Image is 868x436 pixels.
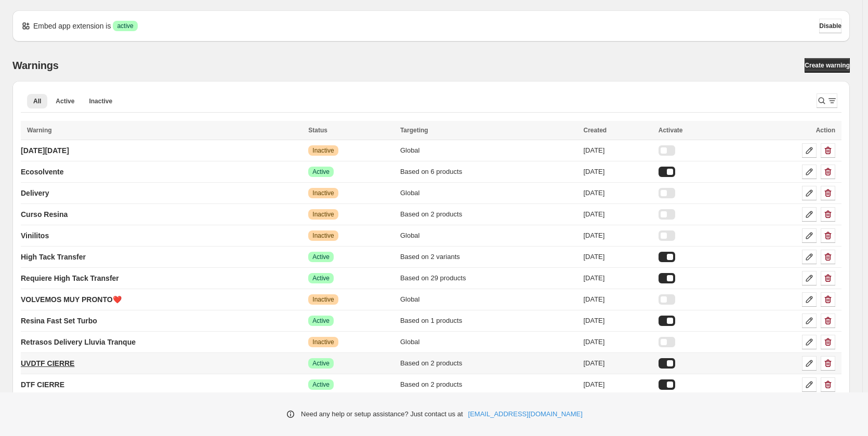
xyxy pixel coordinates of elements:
span: Activate [659,127,683,134]
span: Active [312,317,330,325]
span: Inactive [89,97,112,105]
p: Retrasos Delivery Lluvia Tranque [21,337,136,347]
div: Global [400,188,577,198]
span: Action [816,127,835,134]
div: [DATE] [583,358,652,369]
p: DTF CIERRE [21,379,64,390]
a: UVDTF CIERRE [21,355,74,372]
div: Based on 2 products [400,209,577,220]
div: Based on 6 products [400,167,577,177]
div: [DATE] [583,273,652,283]
p: Embed app extension is [33,21,111,31]
a: Curso Resina [21,206,68,223]
span: Warning [27,127,52,134]
span: Create warning [805,61,850,70]
p: VOLVEMOS MUY PRONTO❤️ [21,294,122,305]
div: [DATE] [583,188,652,198]
div: Based on 2 variants [400,252,577,262]
div: Based on 1 products [400,316,577,326]
div: Global [400,145,577,156]
p: Vinilitos [21,230,49,241]
span: Active [312,274,330,282]
p: Ecosolvente [21,167,63,177]
p: Curso Resina [21,209,68,220]
span: Inactive [312,210,334,219]
a: DTF CIERRE [21,376,64,393]
span: Active [312,168,330,176]
p: Delivery [21,188,49,198]
div: [DATE] [583,337,652,347]
div: Based on 2 products [400,379,577,390]
div: [DATE] [583,316,652,326]
a: VOLVEMOS MUY PRONTO❤️ [21,291,122,308]
div: [DATE] [583,230,652,241]
span: Created [583,127,607,134]
a: High Tack Transfer [21,249,86,265]
a: Create warning [805,58,850,73]
div: [DATE] [583,145,652,156]
span: Inactive [312,146,334,155]
span: Inactive [312,295,334,304]
button: Disable [819,19,841,33]
span: Status [308,127,327,134]
a: Vinilitos [21,227,49,244]
div: Global [400,294,577,305]
div: [DATE] [583,209,652,220]
a: [DATE][DATE] [21,142,69,159]
div: [DATE] [583,167,652,177]
span: Active [312,253,330,261]
span: Active [312,380,330,389]
div: [DATE] [583,294,652,305]
span: Inactive [312,231,334,240]
a: Delivery [21,185,49,201]
a: Ecosolvente [21,163,63,180]
div: [DATE] [583,252,652,262]
p: Resina Fast Set Turbo [21,316,97,326]
p: UVDTF CIERRE [21,358,74,369]
span: Inactive [312,338,334,346]
button: Search and filter results [817,93,837,108]
div: Global [400,337,577,347]
span: Disable [819,22,841,30]
div: Based on 2 products [400,358,577,369]
div: [DATE] [583,379,652,390]
span: Active [56,97,74,105]
span: Targeting [400,127,428,134]
span: All [33,97,41,105]
p: Requiere High Tack Transfer [21,273,119,283]
span: active [117,22,133,30]
span: Inactive [312,189,334,197]
p: [DATE][DATE] [21,145,69,156]
a: [EMAIL_ADDRESS][DOMAIN_NAME] [468,409,583,419]
a: Resina Fast Set Turbo [21,312,97,329]
div: Global [400,230,577,241]
a: Retrasos Delivery Lluvia Tranque [21,334,136,350]
p: High Tack Transfer [21,252,86,262]
div: Based on 29 products [400,273,577,283]
span: Active [312,359,330,367]
a: Requiere High Tack Transfer [21,270,119,287]
h2: Warnings [12,59,59,72]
